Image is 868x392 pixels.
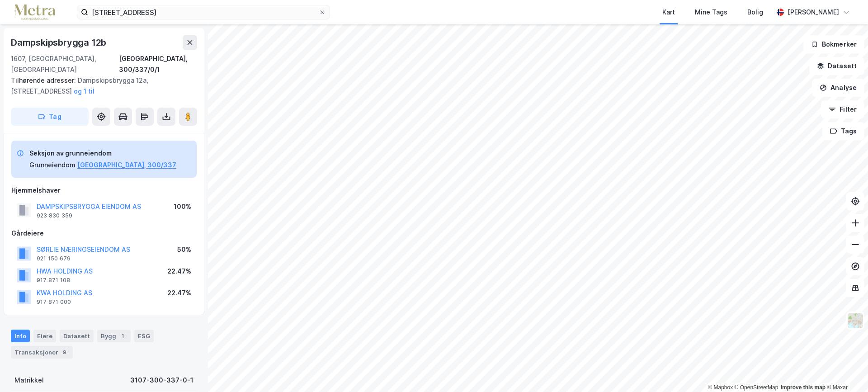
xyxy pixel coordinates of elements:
[119,53,197,75] div: [GEOGRAPHIC_DATA], 300/337/0/1
[11,53,119,75] div: 1607, [GEOGRAPHIC_DATA], [GEOGRAPHIC_DATA]
[662,7,675,18] div: Kart
[11,228,197,239] div: Gårdeiere
[97,330,131,342] div: Bygg
[60,330,94,342] div: Datasett
[88,5,319,19] input: Søk på adresse, matrikkel, gårdeiere, leietakere eller personer
[812,79,864,97] button: Analyse
[37,255,71,262] div: 921 150 679
[60,348,69,357] div: 9
[821,100,864,118] button: Filter
[11,330,30,342] div: Info
[118,331,127,340] div: 1
[37,298,71,306] div: 917 871 000
[37,212,72,219] div: 923 830 359
[803,35,864,53] button: Bokmerker
[29,148,176,159] div: Seksjon av grunneiendom
[29,160,75,170] div: Grunneiendom
[11,185,197,196] div: Hjemmelshaver
[167,266,191,277] div: 22.47%
[130,375,193,386] div: 3107-300-337-0-1
[77,160,176,170] button: [GEOGRAPHIC_DATA], 300/337
[747,7,763,18] div: Bolig
[14,375,44,386] div: Matrikkel
[788,7,839,18] div: [PERSON_NAME]
[847,312,864,329] img: Z
[177,244,191,255] div: 50%
[823,349,868,392] iframe: Chat Widget
[14,5,55,20] img: metra-logo.256734c3b2bbffee19d4.png
[11,346,73,359] div: Transaksjoner
[174,201,191,212] div: 100%
[33,330,56,342] div: Eiere
[167,288,191,298] div: 22.47%
[823,349,868,392] div: Kontrollprogram for chat
[708,384,733,391] a: Mapbox
[735,384,778,391] a: OpenStreetMap
[37,277,70,284] div: 917 871 108
[11,35,108,50] div: Dampskipsbrygga 12b
[134,330,154,342] div: ESG
[781,384,826,391] a: Improve this map
[695,7,727,18] div: Mine Tags
[809,57,864,75] button: Datasett
[11,75,190,97] div: Dampskipsbrygga 12a, [STREET_ADDRESS]
[822,122,864,140] button: Tags
[11,108,89,126] button: Tag
[11,76,78,84] span: Tilhørende adresser:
